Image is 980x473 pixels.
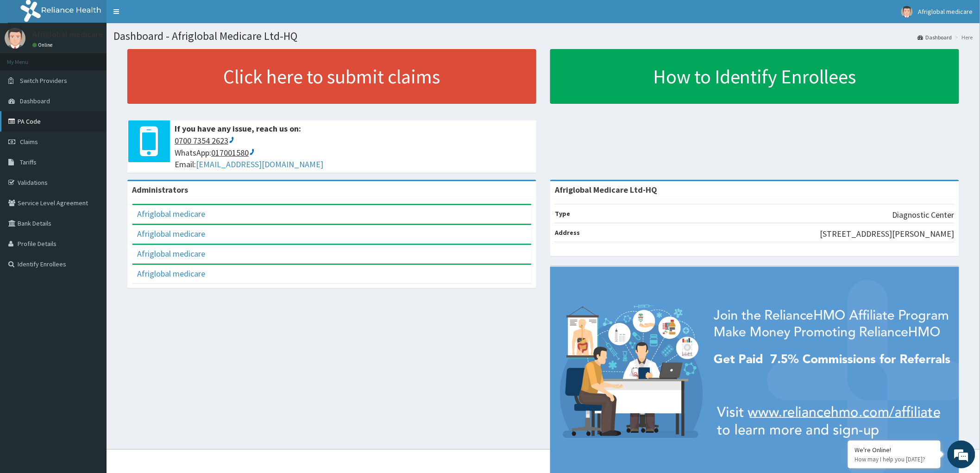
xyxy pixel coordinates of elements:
[211,147,255,158] ctc: Call 017001580 with Linkus Desktop Client
[20,76,67,85] span: Switch Providers
[137,208,205,219] a: Afriglobal medicare
[113,30,973,42] h1: Dashboard - Afriglobal Medicare Ltd-HQ
[137,228,205,239] a: Afriglobal medicare
[892,209,955,221] p: Diagnostic Center
[901,6,913,18] img: User Image
[175,135,228,146] ctcspan: 0700 7354 2623
[211,147,249,158] ctcspan: 017001580
[137,268,205,279] a: Afriglobal medicare
[855,446,934,454] div: We're Online!
[20,97,50,105] span: Dashboard
[32,30,103,38] p: Afriglobal medicare
[550,49,959,104] a: How to Identify Enrollees
[953,33,973,41] li: Here
[918,33,952,41] a: Dashboard
[855,455,934,463] p: How may I help you today?
[175,123,301,134] b: If you have any issue, reach us on:
[196,159,323,170] a: [EMAIL_ADDRESS][DOMAIN_NAME]
[555,209,570,218] b: Type
[32,42,55,48] a: Online
[132,184,188,195] b: Administrators
[127,49,536,104] a: Click here to submit claims
[20,158,37,166] span: Tariffs
[918,7,973,16] span: Afriglobal medicare
[555,228,580,237] b: Address
[555,184,657,195] strong: Afriglobal Medicare Ltd-HQ
[175,135,532,170] span: WhatsApp: Email:
[20,138,38,146] span: Claims
[137,248,205,259] a: Afriglobal medicare
[5,28,25,49] img: User Image
[820,228,955,240] p: [STREET_ADDRESS][PERSON_NAME]
[175,135,235,146] ctc: Call 0700 7354 2623 with Linkus Desktop Client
